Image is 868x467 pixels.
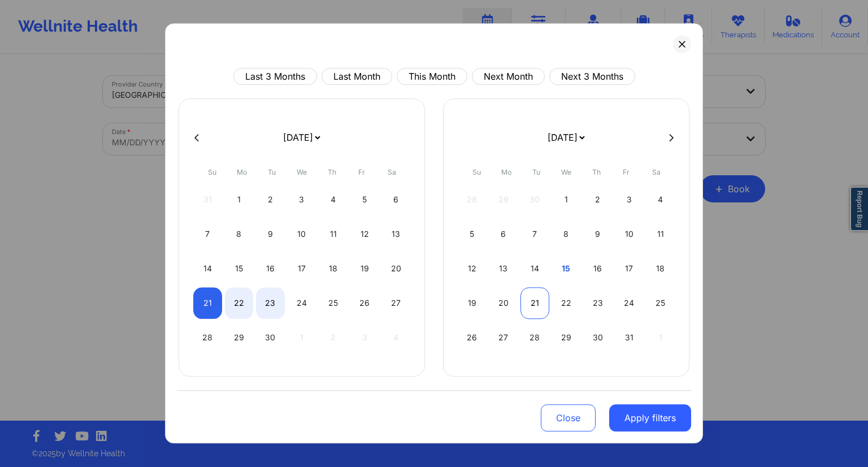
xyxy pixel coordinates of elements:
div: Tue Oct 14 2025 [520,253,549,284]
abbr: Wednesday [561,168,571,176]
div: Tue Sep 02 2025 [256,184,285,215]
div: Thu Oct 02 2025 [583,184,612,215]
div: Tue Sep 16 2025 [256,253,285,284]
div: Mon Oct 13 2025 [489,253,518,284]
div: Sat Oct 04 2025 [646,184,675,215]
div: Sat Oct 18 2025 [646,253,675,284]
abbr: Saturday [388,168,396,176]
div: Sun Sep 14 2025 [193,253,222,284]
div: Mon Oct 06 2025 [489,218,518,250]
abbr: Thursday [328,168,336,176]
div: Fri Oct 24 2025 [615,287,644,319]
div: Tue Oct 28 2025 [520,322,549,353]
div: Fri Sep 19 2025 [350,253,379,284]
div: Fri Oct 10 2025 [615,218,644,250]
div: Wed Sep 03 2025 [288,184,316,215]
div: Thu Oct 16 2025 [583,253,612,284]
div: Sun Sep 07 2025 [193,218,222,250]
div: Sat Sep 13 2025 [381,218,410,250]
button: Next Month [472,68,545,85]
div: Thu Sep 11 2025 [319,218,348,250]
div: Sat Oct 11 2025 [646,218,675,250]
abbr: Tuesday [268,168,276,176]
div: Sun Oct 26 2025 [458,322,487,353]
div: Wed Sep 17 2025 [288,253,316,284]
div: Fri Sep 05 2025 [350,184,379,215]
button: Close [541,404,596,431]
button: Last 3 Months [233,68,317,85]
div: Mon Sep 01 2025 [225,184,254,215]
div: Tue Oct 07 2025 [520,218,549,250]
abbr: Thursday [592,168,601,176]
div: Wed Oct 29 2025 [552,322,581,353]
div: Sun Sep 21 2025 [193,287,222,319]
div: Sun Sep 28 2025 [193,322,222,353]
div: Thu Sep 18 2025 [319,253,348,284]
div: Thu Oct 09 2025 [583,218,612,250]
abbr: Sunday [208,168,216,176]
div: Wed Sep 10 2025 [288,218,316,250]
div: Thu Sep 04 2025 [319,184,348,215]
div: Sat Sep 06 2025 [381,184,410,215]
div: Wed Oct 01 2025 [552,184,581,215]
abbr: Friday [358,168,365,176]
div: Wed Sep 24 2025 [288,287,316,319]
button: This Month [397,68,467,85]
div: Wed Oct 08 2025 [552,218,581,250]
abbr: Wednesday [297,168,307,176]
button: Next 3 Months [549,68,635,85]
abbr: Tuesday [532,168,540,176]
div: Thu Oct 30 2025 [583,322,612,353]
div: Fri Oct 17 2025 [615,253,644,284]
div: Sat Sep 27 2025 [381,287,410,319]
div: Tue Sep 30 2025 [256,322,285,353]
abbr: Monday [237,168,247,176]
abbr: Monday [501,168,511,176]
abbr: Sunday [472,168,481,176]
div: Thu Sep 25 2025 [319,287,348,319]
div: Fri Oct 03 2025 [615,184,644,215]
div: Fri Sep 26 2025 [350,287,379,319]
div: Mon Oct 20 2025 [489,287,518,319]
div: Sun Oct 12 2025 [458,253,487,284]
div: Sun Oct 05 2025 [458,218,487,250]
div: Thu Oct 23 2025 [583,287,612,319]
div: Wed Oct 15 2025 [552,253,581,284]
button: Last Month [322,68,392,85]
div: Tue Sep 23 2025 [256,287,285,319]
div: Mon Sep 15 2025 [225,253,254,284]
div: Fri Oct 31 2025 [615,322,644,353]
div: Sat Sep 20 2025 [381,253,410,284]
button: Apply filters [609,404,691,431]
div: Tue Sep 09 2025 [256,218,285,250]
div: Sat Oct 25 2025 [646,287,675,319]
div: Mon Oct 27 2025 [489,322,518,353]
div: Sun Oct 19 2025 [458,287,487,319]
div: Mon Sep 29 2025 [225,322,254,353]
div: Wed Oct 22 2025 [552,287,581,319]
abbr: Friday [623,168,630,176]
abbr: Saturday [652,168,661,176]
div: Fri Sep 12 2025 [350,218,379,250]
div: Mon Sep 08 2025 [225,218,254,250]
div: Tue Oct 21 2025 [520,287,549,319]
div: Mon Sep 22 2025 [225,287,254,319]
